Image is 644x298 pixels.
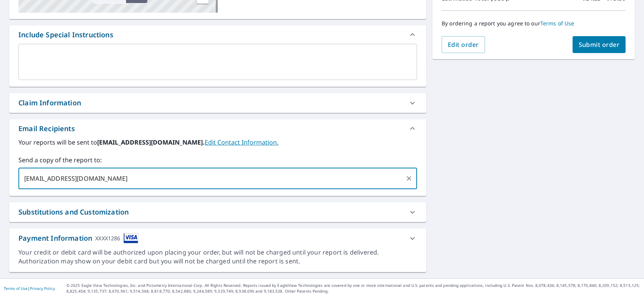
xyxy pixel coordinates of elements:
[18,207,129,217] div: Substitutions and Customization
[18,248,417,266] div: Your credit or debit card will be authorized upon placing your order, but will not be charged unt...
[95,233,120,243] div: XXXX1286
[18,155,417,165] label: Send a copy of the report to:
[18,30,113,40] div: Include Special Instructions
[9,202,426,222] div: Substitutions and Customization
[4,286,55,291] p: |
[18,138,417,147] label: Your reports will be sent to
[4,286,28,291] a: Terms of Use
[9,119,426,138] div: Email Recipients
[18,98,81,108] div: Claim Information
[442,20,626,27] p: By ordering a report you agree to our
[97,138,205,147] b: [EMAIL_ADDRESS][DOMAIN_NAME].
[579,40,620,49] span: Submit order
[442,36,485,53] button: Edit order
[66,283,640,294] p: © 2025 Eagle View Technologies, Inc. and Pictometry International Corp. All Rights Reserved. Repo...
[448,40,479,49] span: Edit order
[18,123,75,134] div: Email Recipients
[9,93,426,113] div: Claim Information
[30,286,55,291] a: Privacy Policy
[9,25,426,44] div: Include Special Instructions
[573,36,626,53] button: Submit order
[205,138,278,147] a: EditContactInfo
[9,228,426,248] div: Payment InformationXXXX1286cardImage
[404,173,414,184] button: Clear
[18,233,138,243] div: Payment Information
[540,20,574,27] a: Terms of Use
[124,233,138,243] img: cardImage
